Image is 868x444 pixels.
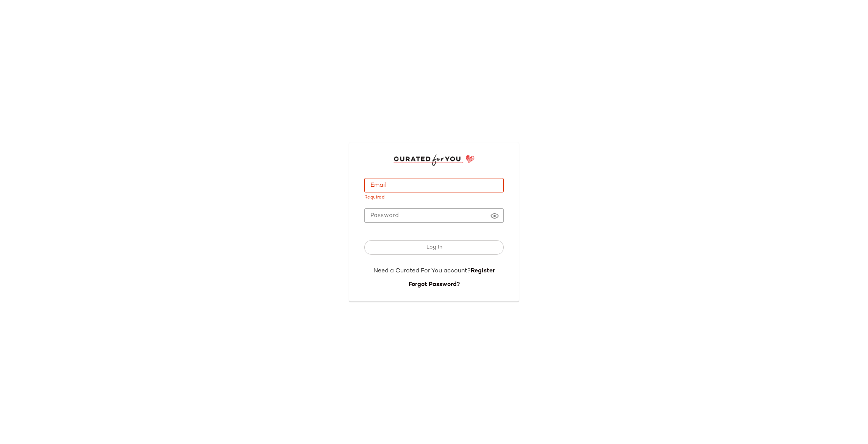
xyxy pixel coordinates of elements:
[373,268,471,274] span: Need a Curated For You account?
[409,281,460,288] a: Forgot Password?
[364,240,504,255] button: Log In
[364,195,504,200] div: Required
[471,268,495,274] a: Register
[393,155,475,166] img: cfy_login_logo.DGdB1djN.svg
[426,244,442,250] span: Log In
